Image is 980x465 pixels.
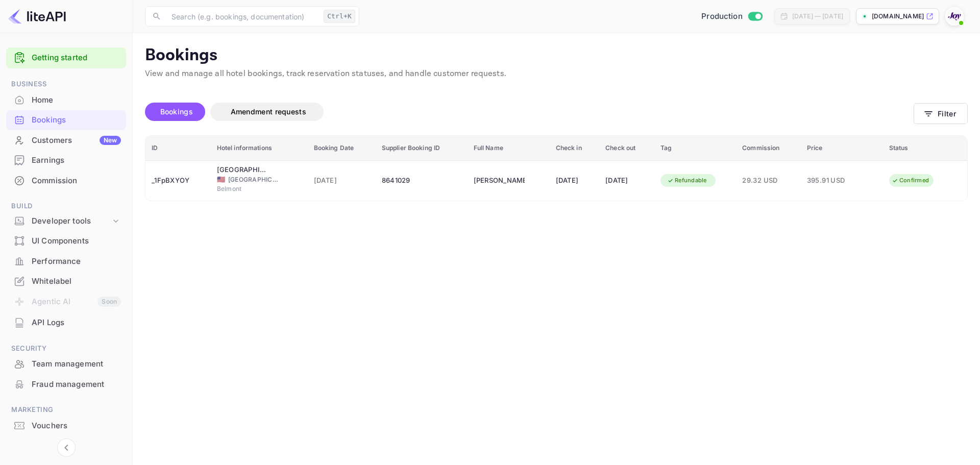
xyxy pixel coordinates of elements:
span: Belmont [217,184,268,193]
a: Performance [6,252,126,271]
th: Price [801,136,883,161]
th: Booking Date [308,136,376,161]
a: Vouchers [6,416,126,435]
span: Security [6,343,126,354]
span: Bookings [160,107,193,116]
a: Earnings [6,151,126,169]
div: Earnings [32,155,121,166]
div: [DATE] [556,173,593,189]
div: Whitelabel [6,272,126,291]
div: UI Components [6,231,126,251]
div: UI Components [32,235,121,247]
div: 8641029 [382,173,461,189]
a: Fraud management [6,375,126,394]
div: account-settings tabs [145,103,914,121]
div: Bookings [6,110,126,130]
span: Amendment requests [231,107,306,116]
div: Developer tools [32,215,111,227]
div: Whitelabel [32,276,121,287]
div: Refundable [660,174,714,187]
a: Whitelabel [6,272,126,290]
th: Commission [736,136,800,161]
a: UI Components [6,231,126,250]
span: 395.91 USD [807,175,858,186]
div: Ctrl+K [324,10,355,23]
div: Commission [6,171,126,191]
div: Home [32,94,121,106]
div: Developer tools [6,212,126,230]
button: Collapse navigation [57,438,76,457]
div: API Logs [32,317,121,329]
table: booking table [145,136,967,201]
div: Bookings [32,114,121,126]
div: Home [6,90,126,110]
span: Marketing [6,404,126,415]
img: With Joy [946,8,963,25]
th: Hotel informations [211,136,308,161]
a: Bookings [6,110,126,129]
div: Team management [6,354,126,374]
span: [DATE] [314,175,370,186]
th: Tag [654,136,736,161]
div: Commission [32,175,121,187]
span: Business [6,79,126,90]
div: [DATE] [605,173,648,189]
th: Check in [550,136,599,161]
div: Performance [32,256,121,267]
div: Hampton Inn Charlotte-Belmont at Montcross [217,165,268,175]
div: Vouchers [32,420,121,432]
a: Team management [6,354,126,373]
div: Switch to Sandbox mode [697,11,766,22]
a: Home [6,90,126,109]
div: Performance [6,252,126,272]
div: New [100,136,121,145]
th: Status [883,136,967,161]
div: API Logs [6,313,126,333]
a: CustomersNew [6,131,126,150]
p: Bookings [145,45,968,66]
th: Supplier Booking ID [376,136,468,161]
a: API Logs [6,313,126,332]
div: [DATE] — [DATE] [792,12,843,21]
div: Vouchers [6,416,126,436]
th: ID [145,136,211,161]
input: Search (e.g. bookings, documentation) [165,6,320,27]
div: Fraud management [6,375,126,395]
div: CustomersNew [6,131,126,151]
button: Filter [914,103,968,124]
p: [DOMAIN_NAME] [872,12,924,21]
a: Commission [6,171,126,190]
a: Getting started [32,52,121,64]
span: [GEOGRAPHIC_DATA] [228,175,279,184]
div: Getting started [6,47,126,68]
th: Full Name [468,136,550,161]
div: Team management [32,358,121,370]
span: United States of America [217,176,225,183]
span: Build [6,201,126,212]
img: LiteAPI logo [8,8,66,25]
span: Production [701,11,743,22]
p: View and manage all hotel bookings, track reservation statuses, and handle customer requests. [145,68,968,80]
span: 29.32 USD [742,175,794,186]
div: _1FpBXYOY [152,173,205,189]
th: Check out [599,136,654,161]
div: Joel Pearl [474,173,525,189]
div: Earnings [6,151,126,170]
div: Customers [32,135,121,146]
div: Fraud management [32,379,121,390]
div: Confirmed [885,174,936,187]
